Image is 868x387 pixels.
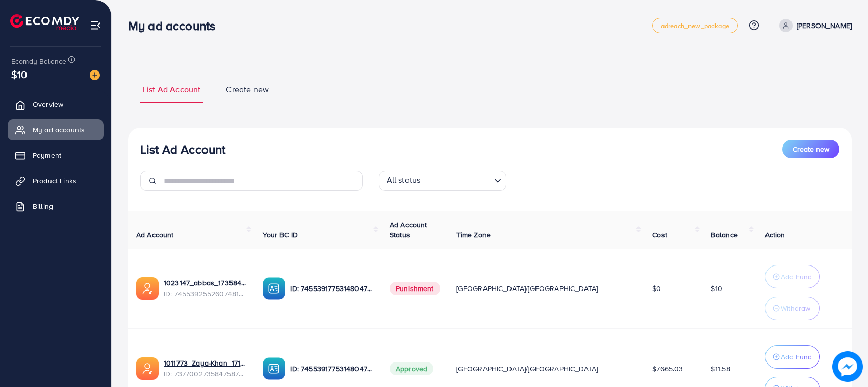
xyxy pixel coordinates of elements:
img: ic-ads-acc.e4c84228.svg [136,277,159,300]
div: <span class='underline'>1023147_abbas_1735843853887</span></br>7455392552607481857 [164,278,246,299]
a: adreach_new_package [652,18,738,33]
span: ID: 7377002735847587841 [164,369,246,379]
span: My ad accounts [33,125,85,135]
span: Billing [33,201,53,211]
span: $0 [652,283,661,294]
span: Time Zone [456,230,491,240]
span: Ad Account [136,230,174,240]
img: ic-ba-acc.ded83a64.svg [263,357,285,380]
a: 1011773_Zaya-Khan_1717592302951 [164,358,246,368]
img: ic-ba-acc.ded83a64.svg [263,277,285,300]
img: logo [10,14,79,30]
img: ic-ads-acc.e4c84228.svg [136,357,159,380]
p: Add Fund [781,271,812,283]
a: My ad accounts [8,119,104,140]
span: Approved [390,362,433,375]
img: image [832,351,863,382]
span: Balance [711,230,738,240]
span: [GEOGRAPHIC_DATA]/[GEOGRAPHIC_DATA] [456,283,598,294]
a: Payment [8,145,104,165]
div: <span class='underline'>1011773_Zaya-Khan_1717592302951</span></br>7377002735847587841 [164,358,246,379]
p: Add Fund [781,351,812,363]
span: $10 [711,283,722,294]
button: Create new [782,140,839,158]
img: image [90,70,100,80]
span: Action [765,230,785,240]
a: Overview [8,94,104,114]
p: ID: 7455391775314804752 [290,282,373,295]
div: Search for option [379,171,506,191]
h3: List Ad Account [140,142,225,157]
a: Billing [8,196,104,216]
a: Product Links [8,171,104,191]
span: [GEOGRAPHIC_DATA]/[GEOGRAPHIC_DATA] [456,364,598,374]
span: Create new [793,144,829,154]
h3: My ad accounts [128,18,223,33]
span: $11.58 [711,364,730,374]
p: ID: 7455391775314804752 [290,362,373,375]
span: Ecomdy Balance [11,56,66,66]
span: Overview [33,99,63,109]
span: ID: 7455392552607481857 [164,288,246,299]
span: List Ad Account [143,84,200,95]
a: 1023147_abbas_1735843853887 [164,278,246,288]
button: Add Fund [765,265,820,288]
span: $10 [11,67,27,82]
span: Payment [33,150,61,160]
input: Search for option [423,173,490,188]
img: menu [90,19,101,31]
span: Ad Account Status [390,220,427,240]
span: Create new [226,84,269,95]
button: Add Fund [765,345,820,369]
span: adreach_new_package [661,22,729,29]
span: Cost [652,230,667,240]
p: Withdraw [781,302,810,315]
span: $7665.03 [652,364,683,374]
span: All status [385,172,423,188]
span: Your BC ID [263,230,298,240]
span: Punishment [390,282,440,295]
button: Withdraw [765,297,820,320]
span: Product Links [33,176,76,186]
